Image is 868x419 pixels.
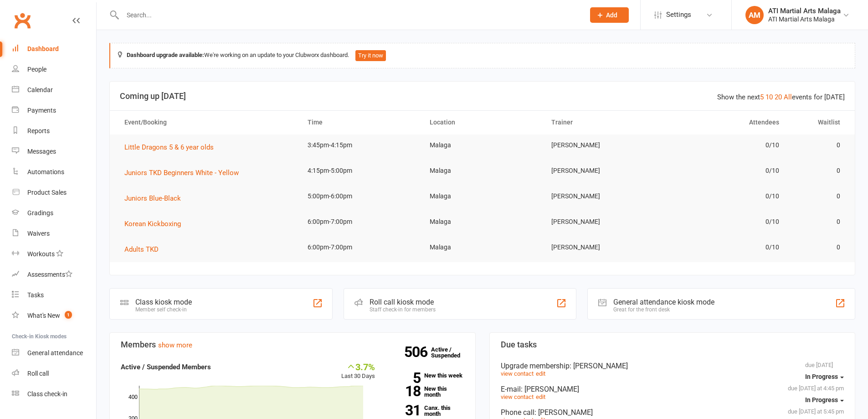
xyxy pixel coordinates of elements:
[421,186,544,207] td: Malaga
[158,341,192,349] a: show more
[12,223,96,244] a: Waivers
[12,182,96,203] a: Product Sales
[543,211,665,233] td: [PERSON_NAME]
[124,193,187,204] button: Juniors Blue-Black
[421,111,544,134] th: Location
[404,345,431,359] strong: 506
[501,370,534,377] a: view contact
[124,220,181,228] span: Korean Kickboxing
[613,298,714,306] div: General attendance kiosk mode
[27,291,44,299] div: Tasks
[389,386,464,398] a: 18New this month
[27,86,53,93] div: Calendar
[590,7,629,23] button: Add
[124,142,220,153] button: Little Dragons 5 & 6 year olds
[27,127,50,134] div: Reports
[389,403,421,417] strong: 31
[121,340,464,349] h3: Members
[109,43,855,68] div: We're working on an update to your Clubworx dashboard.
[543,134,665,156] td: [PERSON_NAME]
[12,59,96,80] a: People
[501,362,844,370] div: Upgrade membership
[27,349,83,357] div: General attendance
[665,134,787,156] td: 0/10
[12,285,96,305] a: Tasks
[12,363,96,384] a: Roll call
[299,237,421,258] td: 6:00pm-7:00pm
[501,385,844,393] div: E-mail
[665,237,787,258] td: 0/10
[27,189,67,196] div: Product Sales
[27,209,53,217] div: Gradings
[12,384,96,404] a: Class kiosk mode
[745,6,764,24] div: AM
[127,52,204,58] strong: Dashboard upgrade available:
[27,107,56,114] div: Payments
[12,100,96,121] a: Payments
[370,306,436,313] div: Staff check-in for members
[12,343,96,363] a: General attendance kiosk mode
[12,203,96,223] a: Gradings
[665,211,787,233] td: 0/10
[355,50,386,61] button: Try it now
[421,134,544,156] td: Malaga
[27,390,67,398] div: Class check-in
[787,134,848,156] td: 0
[570,362,628,370] span: : [PERSON_NAME]
[501,340,844,349] h3: Due tasks
[543,237,665,258] td: [PERSON_NAME]
[501,408,844,417] div: Phone call
[124,218,187,229] button: Korean Kickboxing
[787,237,848,258] td: 0
[431,340,471,365] a: 506Active / Suspended
[534,408,593,417] span: : [PERSON_NAME]
[341,362,375,381] div: Last 30 Days
[12,305,96,326] a: What's New1
[27,45,59,52] div: Dashboard
[116,111,299,134] th: Event/Booking
[421,160,544,181] td: Malaga
[768,7,841,15] div: ATI Martial Arts Malaga
[299,160,421,181] td: 4:15pm-5:00pm
[787,211,848,233] td: 0
[12,162,96,182] a: Automations
[299,186,421,207] td: 5:00pm-6:00pm
[665,111,787,134] th: Attendees
[27,312,60,319] div: What's New
[805,392,844,408] button: In Progress
[501,393,534,400] a: view contact
[12,39,96,59] a: Dashboard
[120,92,845,101] h3: Coming up [DATE]
[27,250,55,258] div: Workouts
[121,363,211,371] strong: Active / Suspended Members
[536,393,545,400] a: edit
[135,306,192,313] div: Member self check-in
[12,264,96,285] a: Assessments
[27,168,64,176] div: Automations
[613,306,714,313] div: Great for the front desk
[543,186,665,207] td: [PERSON_NAME]
[299,211,421,233] td: 6:00pm-7:00pm
[27,66,46,73] div: People
[27,271,72,278] div: Assessments
[299,134,421,156] td: 3:45pm-4:15pm
[784,93,792,101] a: All
[543,160,665,181] td: [PERSON_NAME]
[760,93,764,101] a: 5
[765,93,773,101] a: 10
[421,237,544,258] td: Malaga
[389,371,421,385] strong: 5
[521,385,579,393] span: : [PERSON_NAME]
[124,245,159,253] span: Adults TKD
[124,167,245,178] button: Juniors TKD Beginners White - Yellow
[135,298,192,306] div: Class kiosk mode
[775,93,782,101] a: 20
[389,372,464,378] a: 5New this week
[717,92,845,103] div: Show the next events for [DATE]
[389,405,464,417] a: 31Canx. this month
[341,362,375,372] div: 3.7%
[421,211,544,233] td: Malaga
[805,368,844,385] button: In Progress
[389,384,421,398] strong: 18
[665,186,787,207] td: 0/10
